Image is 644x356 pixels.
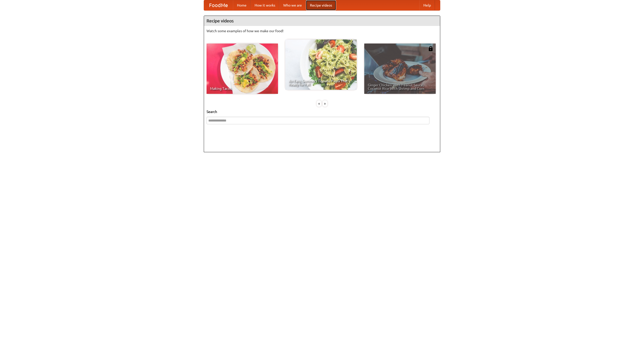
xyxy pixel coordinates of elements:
a: Home [233,0,251,10]
span: Making Tacos [210,87,274,90]
a: Help [419,0,435,10]
a: FoodMe [204,0,233,10]
a: How it works [251,0,279,10]
a: Making Tacos [207,44,278,94]
a: Who we are [279,0,306,10]
p: Watch some examples of how we make our food! [207,28,437,33]
h4: Recipe videos [204,16,440,26]
div: » [323,100,327,107]
a: Recipe videos [306,0,336,10]
img: 483408.png [428,46,433,51]
a: An Easy, Summery Tomato Pasta That's Ready for Fall [285,39,357,90]
h5: Search [207,109,437,114]
span: An Easy, Summery Tomato Pasta That's Ready for Fall [289,79,353,86]
div: « [317,100,321,107]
